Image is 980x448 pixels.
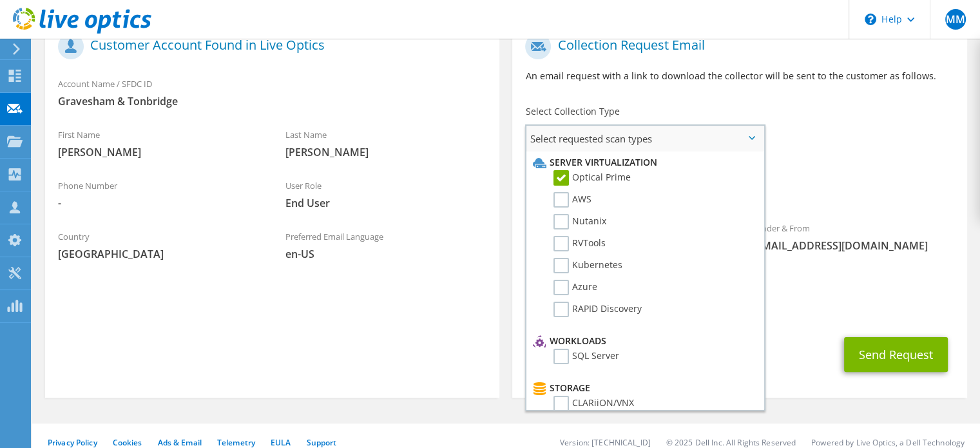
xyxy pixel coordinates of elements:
li: © 2025 Dell Inc. All Rights Reserved [666,437,796,448]
div: Phone Number [45,172,273,217]
span: [EMAIL_ADDRESS][DOMAIN_NAME] [753,239,954,253]
h1: Collection Request Email [525,34,947,59]
a: EULA [271,437,291,448]
li: Version: [TECHNICAL_ID] [560,437,651,448]
a: Privacy Policy [48,437,97,448]
label: RVTools [553,236,606,251]
span: - [58,196,260,210]
span: en-US [285,247,487,261]
div: Account Name / SFDC ID [45,70,499,115]
div: Last Name [273,121,500,166]
label: Kubernetes [553,258,622,273]
div: To [512,215,740,273]
span: [GEOGRAPHIC_DATA] [58,247,260,261]
label: AWS [553,192,591,208]
label: Azure [553,280,597,295]
div: CC & Reply To [512,280,966,324]
li: Workloads [530,333,757,349]
div: Preferred Email Language [273,223,500,268]
li: Storage [530,380,757,396]
label: Nutanix [553,214,606,229]
span: Select requested scan types [526,126,764,151]
div: User Role [273,172,500,217]
label: RAPID Discovery [553,302,642,317]
a: Support [306,437,336,448]
label: CLARiiON/VNX [553,396,634,411]
div: Sender & From [740,215,967,259]
label: Optical Prime [553,170,631,186]
li: Powered by Live Optics, a Dell Technology [811,437,965,448]
div: First Name [45,121,273,166]
a: Ads & Email [158,437,202,448]
span: [PERSON_NAME] [58,145,260,159]
svg: \n [865,14,876,25]
button: Send Request [844,337,948,372]
span: Gravesham & Tonbridge [58,94,486,108]
span: MM [945,9,966,30]
a: Telemetry [217,437,255,448]
span: End User [285,196,487,210]
label: Select Collection Type [525,105,619,118]
div: Requested Collections [512,157,966,208]
div: Country [45,223,273,268]
a: Cookies [113,437,142,448]
h1: Customer Account Found in Live Optics [58,34,480,59]
span: [PERSON_NAME] [285,145,487,159]
p: An email request with a link to download the collector will be sent to the customer as follows. [525,69,954,83]
li: Server Virtualization [530,155,757,170]
label: SQL Server [553,349,619,364]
